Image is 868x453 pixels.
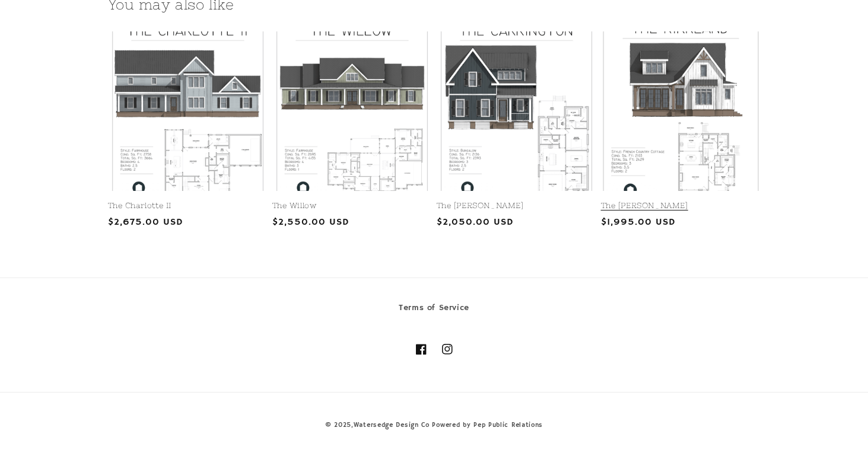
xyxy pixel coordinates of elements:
[437,201,596,211] a: The [PERSON_NAME]
[432,421,543,429] a: Powered by Pep Public Relations
[601,201,761,211] a: The [PERSON_NAME]
[354,421,430,429] a: Watersedge Design Co
[399,301,469,318] a: Terms of Service
[325,421,430,429] small: © 2025,
[108,201,268,211] a: The Charlotte II
[272,201,432,211] a: The Willow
